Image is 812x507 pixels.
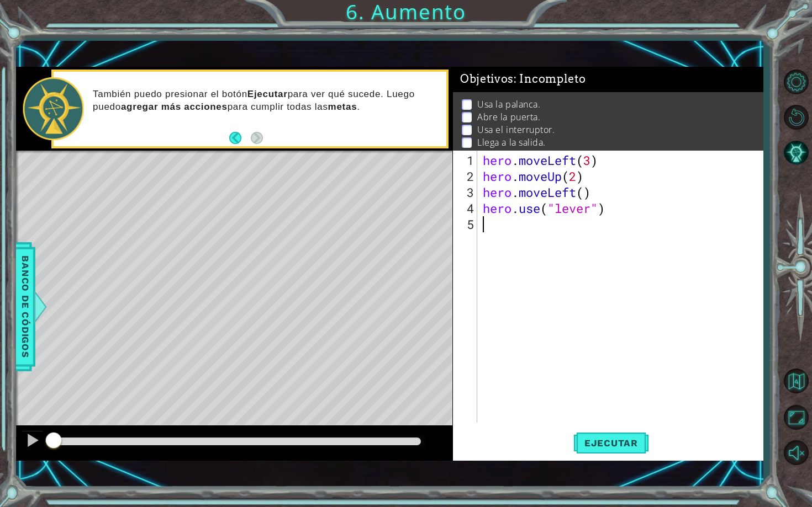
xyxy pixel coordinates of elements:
[573,437,649,449] span: Ejecutar
[780,363,812,399] a: Volver al mapa
[455,200,477,216] div: 4
[17,250,34,364] span: Banco de códigos
[780,66,812,98] button: Opciones de nivel
[229,132,251,144] button: Back
[121,102,228,112] strong: agregar más acciones
[780,365,812,397] button: Volver al mapa
[780,137,812,169] button: Pista IA
[573,428,649,458] button: Shift+Enter: Ejecutar el código.
[514,72,586,86] span: : Incompleto
[460,72,586,86] span: Objetivos
[477,124,555,136] p: Usa el interruptor.
[455,168,477,184] div: 2
[780,401,812,433] button: Maximizar navegador
[780,436,812,468] button: Sonido encendido
[16,151,526,476] div: Level Map
[251,132,263,144] button: Next
[22,430,44,453] button: ⌘ + P: Pause
[455,216,477,232] div: 5
[477,111,540,123] p: Abre la puerta.
[780,102,812,134] button: Reiniciar nivel
[477,98,540,110] p: Usa la palanca.
[328,102,357,112] strong: metas
[455,184,477,200] div: 3
[477,136,546,148] p: Llega a la salida.
[93,88,439,113] p: También puedo presionar el botón para ver qué sucede. Luego puedo para cumplir todas las .
[247,89,288,99] strong: Ejecutar
[455,152,477,168] div: 1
